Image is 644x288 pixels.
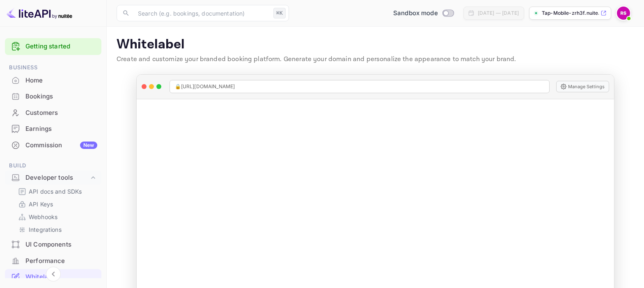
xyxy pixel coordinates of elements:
div: Switch to Production mode [390,9,457,18]
div: Getting started [5,38,101,55]
div: ⌘K [273,8,286,18]
div: CommissionNew [5,137,101,153]
div: Commission [25,141,97,150]
div: Integrations [15,224,98,235]
div: Performance [5,253,101,269]
p: Webhooks [29,213,57,221]
p: Whitelabel [117,37,634,53]
div: API docs and SDKs [15,185,98,197]
div: Bookings [25,92,97,101]
a: Performance [5,253,101,268]
input: Search (e.g. bookings, documentation) [133,5,270,21]
img: Raul Sosa [617,7,630,20]
img: LiteAPI logo [7,7,72,20]
div: UI Components [25,240,97,249]
p: API Keys [29,200,53,208]
span: 🔒 [URL][DOMAIN_NAME] [175,83,235,90]
span: Sandbox mode [393,9,438,18]
div: Bookings [5,89,101,105]
p: Integrations [29,225,62,234]
a: Webhooks [18,213,95,221]
div: Webhooks [15,211,98,223]
div: Developer tools [25,173,89,183]
div: Home [5,73,101,89]
button: Manage Settings [556,81,609,92]
a: Getting started [25,42,97,51]
div: API Keys [15,198,98,210]
p: Create and customize your branded booking platform. Generate your domain and personalize the appe... [117,55,634,64]
a: Integrations [18,225,95,234]
div: Home [25,76,97,85]
div: Earnings [5,121,101,137]
div: Customers [5,105,101,121]
a: Home [5,73,101,88]
a: Bookings [5,89,101,104]
p: Tap-Mobile-zrh3f.nuite... [542,9,599,17]
a: Customers [5,105,101,120]
div: Whitelabel [5,269,101,285]
a: CommissionNew [5,137,101,153]
span: Build [5,161,101,170]
div: Performance [25,256,97,266]
div: Earnings [25,124,97,134]
div: Developer tools [5,171,101,185]
a: API docs and SDKs [18,187,95,196]
div: [DATE] — [DATE] [478,9,519,17]
p: API docs and SDKs [29,187,82,196]
div: Whitelabel [25,272,97,282]
a: API Keys [18,200,95,208]
div: New [80,142,97,149]
div: UI Components [5,237,101,253]
span: Business [5,63,101,72]
div: Customers [25,108,97,118]
button: Collapse navigation [46,267,61,281]
a: Earnings [5,121,101,136]
a: UI Components [5,237,101,252]
a: Whitelabel [5,269,101,284]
